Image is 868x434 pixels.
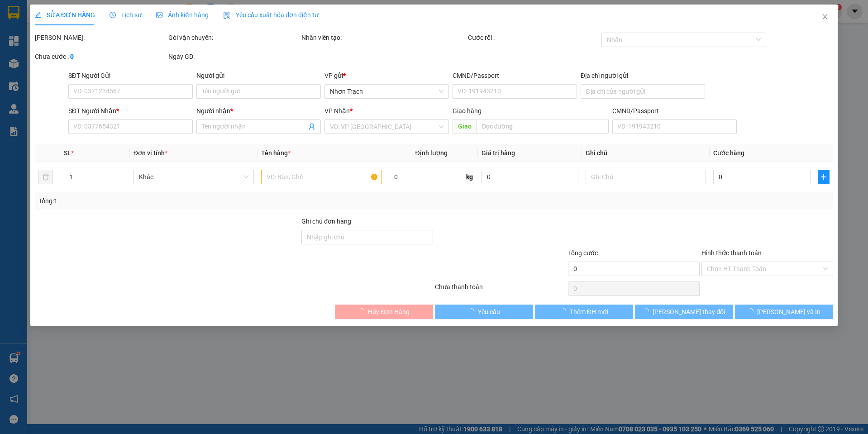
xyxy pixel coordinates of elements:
div: Người nhận [196,106,321,116]
span: loading [560,308,570,315]
span: [PERSON_NAME] và In [757,307,820,317]
div: Chưa cước : [35,52,167,62]
span: Yêu cầu xuất hóa đơn điện tử [223,11,319,19]
label: Hình thức thanh toán [701,249,762,257]
div: Người gửi [196,71,321,81]
span: Thêm ĐH mới [570,307,608,317]
span: Hủy Đơn Hàng [368,307,410,317]
span: loading [643,308,653,315]
span: Nhơn Trạch [330,85,444,98]
span: Lịch sử [110,11,142,19]
div: CMND/Passport [613,106,737,116]
span: Cước hàng [713,149,744,157]
span: [PERSON_NAME] thay đổi [653,307,725,317]
div: VP gửi [324,71,449,81]
span: plus [818,173,829,181]
span: clock-circle [110,12,116,18]
button: [PERSON_NAME] và In [735,305,833,319]
input: Ghi Chú [586,170,706,184]
button: Thêm ĐH mới [535,305,633,319]
div: Gói vận chuyển: [168,33,300,43]
input: Ghi chú đơn hàng [301,230,433,244]
input: Dọc đường [477,119,609,134]
span: Giá trị hàng [482,149,515,157]
span: picture [156,12,162,18]
div: Nhân viên tạo: [301,33,466,43]
span: Tên hàng [261,149,291,157]
span: Đơn vị tính [134,149,167,157]
th: Ghi chú [582,144,710,162]
span: loading [468,308,478,315]
input: Địa chỉ của người gửi [581,84,705,99]
div: SĐT Người Nhận [68,106,193,116]
div: SĐT Người Gửi [68,71,193,81]
button: plus [818,170,830,184]
span: loading [747,308,757,315]
span: Yêu cầu [478,307,500,317]
div: Địa chỉ người gửi [581,71,705,81]
button: delete [38,170,53,184]
span: SỬA ĐƠN HÀNG [35,11,95,19]
span: Tổng cước [568,249,598,257]
span: SL [64,149,71,157]
span: Ảnh kiện hàng [156,11,209,19]
span: user-add [308,123,315,130]
div: [PERSON_NAME]: [35,33,167,43]
button: Close [812,5,838,30]
button: Hủy Đơn Hàng [335,305,433,319]
img: icon [223,12,230,19]
input: VD: Bàn, Ghế [261,170,382,184]
span: Định lượng [415,149,448,157]
div: Tổng: 1 [38,196,335,206]
b: 0 [70,53,74,60]
div: Chưa thanh toán [434,282,568,298]
span: VP Nhận [324,107,350,114]
span: edit [35,12,41,18]
span: Giao [453,119,477,134]
div: Ngày GD: [168,52,300,62]
button: [PERSON_NAME] thay đổi [635,305,733,319]
div: CMND/Passport [453,71,577,81]
span: Giao hàng [453,107,482,114]
span: loading [358,308,368,315]
button: Yêu cầu [435,305,533,319]
span: close [821,13,829,20]
span: Khác [139,170,248,184]
span: kg [465,170,474,184]
div: Cước rồi : [468,33,600,43]
label: Ghi chú đơn hàng [301,218,351,225]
